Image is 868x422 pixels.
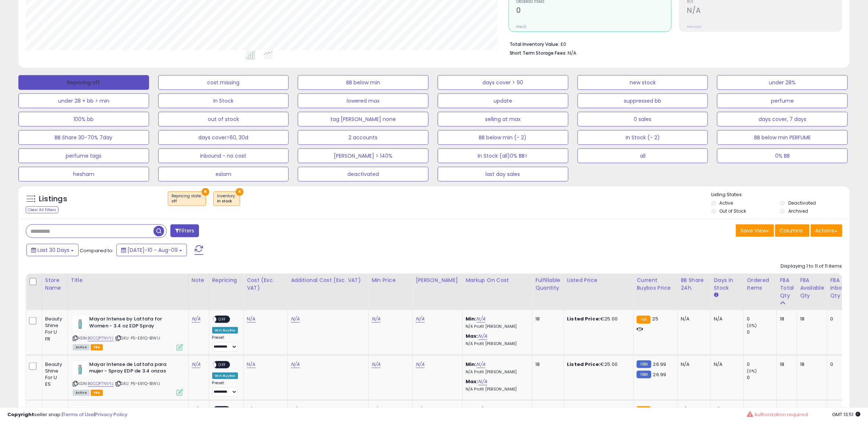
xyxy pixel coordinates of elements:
span: [DATE]-10 - Aug-09 [127,246,178,254]
button: inbound - no cost [158,148,289,163]
p: N/A Profit [PERSON_NAME] [466,341,527,346]
div: 18 [800,316,821,322]
a: N/A [478,378,487,385]
p: N/A Profit [PERSON_NAME] [466,324,527,329]
a: B0CQP7NVYJ [88,335,114,341]
a: N/A [477,315,485,323]
label: Deactivated [788,200,816,206]
a: N/A [372,361,380,368]
button: update [438,93,568,108]
div: Win BuyBox [212,327,238,334]
div: BB Share 24h. [681,276,708,292]
p: Listing States: [712,191,850,198]
b: Listed Price: [567,361,600,368]
button: under 28% [717,75,848,90]
button: Repricing off [18,75,149,90]
li: £0 [510,39,837,48]
span: FBA [91,390,103,396]
small: (0%) [747,323,757,329]
div: Preset: [212,381,238,397]
a: N/A [247,315,256,323]
label: Archived [788,208,808,214]
button: hesham [18,167,149,181]
b: Short Term Storage Fees: [510,50,567,56]
div: 18 [780,361,791,368]
div: Preset: [212,335,238,352]
a: N/A [416,361,424,368]
div: FBA inbound Qty [830,276,852,300]
div: N/A [681,316,705,322]
button: BB below min (- 2) [438,130,568,145]
div: 18 [535,361,558,368]
a: N/A [477,361,485,368]
div: ASIN: [73,361,183,395]
a: N/A [478,333,487,340]
div: ASIN: [73,316,183,350]
button: BB below min [298,75,428,90]
button: In Stock [158,93,289,108]
span: OFF [216,362,228,368]
p: N/A Profit [PERSON_NAME] [466,370,527,375]
span: 26.99 [653,371,666,378]
div: Beauty Shine For U ES [45,361,62,388]
button: suppressed bb [578,93,708,108]
div: N/A [681,361,705,368]
button: Last 30 Days [26,244,79,256]
h5: Listings [39,194,67,204]
div: FBA Available Qty [800,276,824,300]
span: All listings currently available for purchase on Amazon [73,344,90,351]
span: Compared to: [80,247,113,254]
span: Last 30 Days [37,246,69,254]
div: Title [71,276,185,284]
b: Mayar Intense de Lattafa para mujer - Spray EDP de 3.4 onzas [89,361,178,377]
div: Win BuyBox [212,373,238,379]
img: 21e3JKm+PGL._SL40_.jpg [73,316,87,330]
button: Actions [811,224,842,237]
button: 0 sales [578,112,708,126]
div: 0 [830,316,850,322]
div: Days In Stock [714,276,741,292]
span: 26.99 [653,361,666,368]
th: The percentage added to the cost of goods (COGS) that forms the calculator for Min & Max prices. [463,274,532,310]
small: Prev: N/A [687,25,701,29]
div: Store Name [45,276,65,292]
span: Columns [780,227,803,234]
button: cost missing [158,75,289,90]
b: Max: [466,333,478,340]
button: BB Share 30-70% 7day [18,130,149,145]
b: Total Inventory Value: [510,41,560,47]
a: N/A [247,361,256,368]
div: Min Price [372,276,409,284]
div: Current Buybox Price [637,276,674,292]
div: 0 [747,329,777,335]
span: 25 [652,315,658,322]
button: all [578,148,708,163]
div: off [172,199,202,204]
span: OFF [216,316,228,323]
h2: N/A [687,6,842,16]
a: Terms of Use [63,411,94,418]
div: Listed Price [567,276,630,284]
div: Clear All Filters [26,206,58,213]
button: deactivated [298,167,428,181]
a: Privacy Policy [95,411,127,418]
button: days cover>60, 30d [158,130,289,145]
div: in stock [217,199,236,204]
a: N/A [192,361,200,368]
button: last day sales [438,167,568,181]
div: FBA Total Qty [780,276,794,300]
div: N/A [714,361,738,368]
div: Beauty Shine For U FR [45,316,62,342]
button: Filters [170,224,199,237]
button: [PERSON_NAME] > 140% [298,148,428,163]
button: under 28 + bb > min [18,93,149,108]
a: N/A [416,315,424,323]
div: [PERSON_NAME] [416,276,459,284]
a: N/A [291,315,300,323]
div: €25.00 [567,316,628,322]
div: Additional Cost (Exc. VAT) [291,276,365,284]
div: 18 [535,316,558,322]
button: selling at max [438,112,568,126]
div: 0 [747,361,777,368]
div: Displaying 1 to 11 of 11 items [781,263,842,270]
